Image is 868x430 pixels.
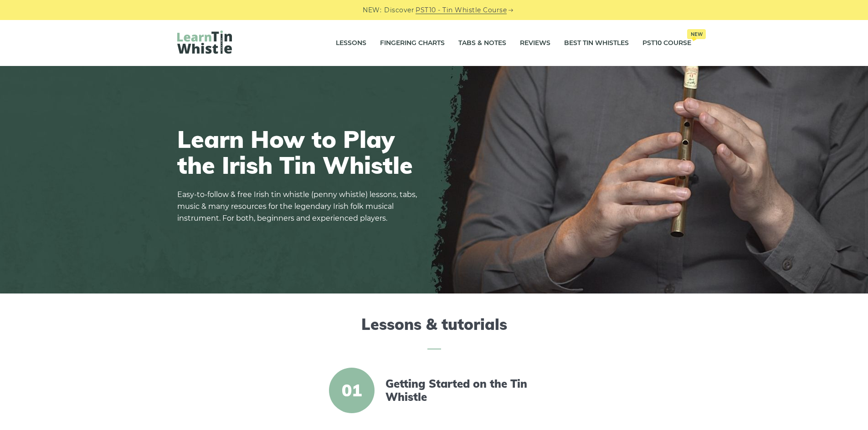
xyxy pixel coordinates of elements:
[380,32,445,55] a: Fingering Charts
[177,315,691,349] h2: Lessons & tutorials
[385,377,542,404] a: Getting Started on the Tin Whistle
[177,126,423,178] h1: Learn How to Play the Irish Tin Whistle
[329,368,375,413] span: 01
[687,29,706,39] span: New
[177,30,232,54] img: LearnTinWhistle.com
[642,32,691,55] a: PST10 CourseNew
[520,32,550,55] a: Reviews
[336,32,366,55] a: Lessons
[458,32,506,55] a: Tabs & Notes
[177,189,423,224] p: Easy-to-follow & free Irish tin whistle (penny whistle) lessons, tabs, music & many resources for...
[564,32,629,55] a: Best Tin Whistles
